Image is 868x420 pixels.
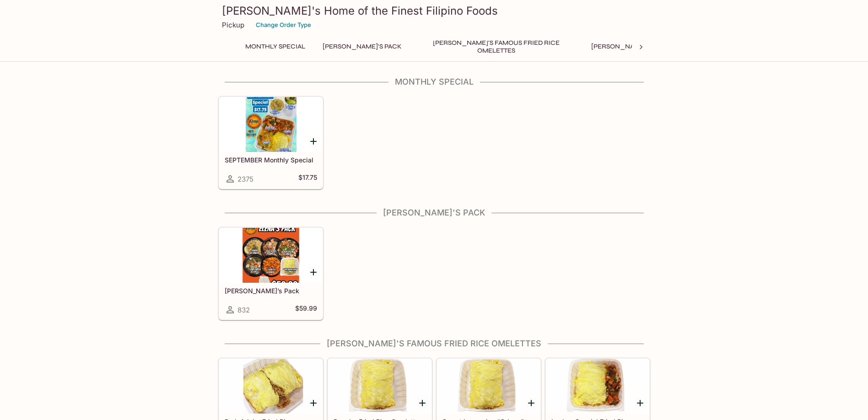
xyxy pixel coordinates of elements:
[219,97,323,152] div: SEPTEMBER Monthly Special
[635,397,646,409] button: Add Lechon Special Fried Rice Omelette
[218,77,650,87] h4: Monthly Special
[546,359,649,414] div: Lechon Special Fried Rice Omelette
[414,40,579,53] button: [PERSON_NAME]'s Famous Fried Rice Omelettes
[328,359,431,414] div: Regular Fried Rice Omelette
[308,266,319,278] button: Add Elena’s Pack
[219,228,323,283] div: Elena’s Pack
[526,397,537,409] button: Add Sweet Longanisa “Odeng” Omelette
[222,21,244,29] p: Pickup
[308,397,319,409] button: Add Pork Adobo Fried Rice Omelette
[219,359,323,414] div: Pork Adobo Fried Rice Omelette
[437,359,540,414] div: Sweet Longanisa “Odeng” Omelette
[218,208,650,218] h4: [PERSON_NAME]'s Pack
[240,40,310,53] button: Monthly Special
[298,173,317,184] h5: $17.75
[225,287,317,295] h5: [PERSON_NAME]’s Pack
[219,97,323,189] a: SEPTEMBER Monthly Special2375$17.75
[237,306,250,314] span: 832
[586,40,703,53] button: [PERSON_NAME]'s Mixed Plates
[225,156,317,164] h5: SEPTEMBER Monthly Special
[252,18,315,32] button: Change Order Type
[308,135,319,147] button: Add SEPTEMBER Monthly Special
[417,397,428,409] button: Add Regular Fried Rice Omelette
[218,339,650,349] h4: [PERSON_NAME]'s Famous Fried Rice Omelettes
[318,40,407,53] button: [PERSON_NAME]'s Pack
[222,4,647,18] h3: [PERSON_NAME]'s Home of the Finest Filipino Foods
[237,175,253,183] span: 2375
[219,227,323,320] a: [PERSON_NAME]’s Pack832$59.99
[295,304,317,315] h5: $59.99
